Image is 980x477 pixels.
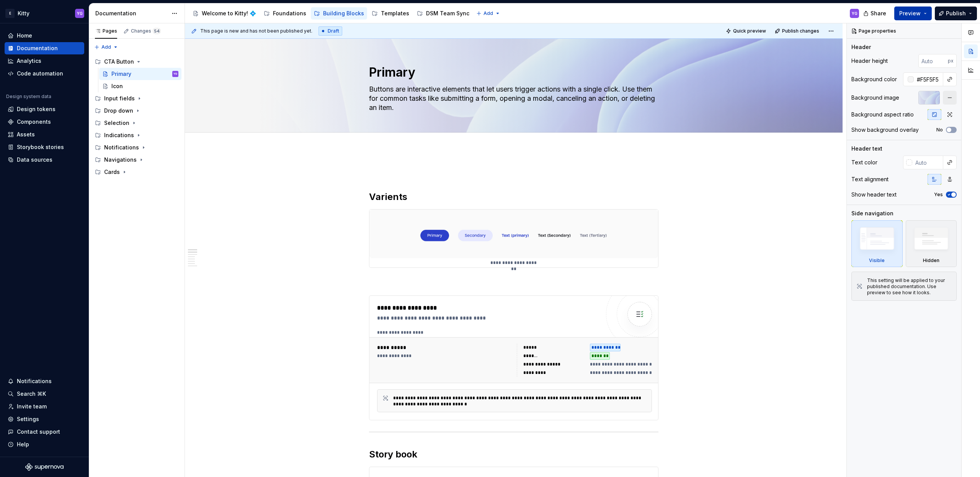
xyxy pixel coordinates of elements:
[948,58,954,64] p: px
[328,28,339,34] span: Draft
[92,141,181,154] div: Notifications
[17,377,52,385] div: Notifications
[851,94,899,102] div: Background image
[5,67,84,80] a: Code automation
[851,75,897,83] div: Background color
[17,441,29,448] div: Help
[99,68,181,80] a: PrimaryYG
[5,413,84,425] a: Settings
[92,129,181,141] div: Indications
[871,10,886,17] span: Share
[173,70,177,78] div: YG
[923,257,939,264] div: Hidden
[92,117,181,129] div: Selection
[852,10,857,16] div: YG
[95,28,117,34] div: Pages
[92,105,181,117] div: Drop down
[5,9,15,18] div: E
[899,10,921,17] span: Preview
[859,7,891,20] button: Share
[369,191,658,203] h2: Varients
[200,28,312,34] span: This page is new and has not been published yet.
[5,116,84,128] a: Components
[189,6,472,21] div: Page tree
[92,166,181,178] div: Cards
[5,30,84,42] a: Home
[202,10,256,17] div: Welcome to Kitty! 💠
[104,168,120,176] div: Cards
[17,156,52,164] div: Data sources
[92,154,181,166] div: Navigations
[6,93,51,100] div: Design system data
[851,210,893,217] div: Side navigation
[5,426,84,438] button: Contact support
[25,463,64,471] svg: Supernova Logo
[381,10,409,17] div: Templates
[17,57,41,65] div: Analytics
[5,42,84,54] a: Documentation
[851,175,889,183] div: Text alignment
[851,43,871,51] div: Header
[935,7,977,20] button: Publish
[474,8,503,19] button: Add
[414,7,472,20] a: DSM Team Sync
[5,400,84,413] a: Invite team
[17,118,51,126] div: Components
[773,26,823,36] button: Publish changes
[914,72,943,86] input: Auto
[111,70,131,78] div: Primary
[92,56,181,178] div: Page tree
[104,144,139,151] div: Notifications
[17,415,39,423] div: Settings
[189,7,259,20] a: Welcome to Kitty! 💠
[483,10,493,16] span: Add
[367,83,657,114] textarea: Buttons are interactive elements that let users trigger actions with a single click. Use them for...
[934,192,943,198] label: Yes
[92,42,121,52] button: Add
[17,131,35,138] div: Assets
[724,26,769,36] button: Quick preview
[369,448,658,461] h2: Story book
[153,28,161,34] span: 54
[273,10,306,17] div: Foundations
[894,7,932,20] button: Preview
[946,10,966,17] span: Publish
[5,438,84,451] button: Help
[17,105,56,113] div: Design tokens
[131,28,161,34] div: Changes
[5,154,84,166] a: Data sources
[426,10,469,17] div: DSM Team Sync
[104,119,129,127] div: Selection
[95,10,168,17] div: Documentation
[851,220,903,267] div: Visible
[104,131,134,139] div: Indications
[99,80,181,92] a: Icon
[906,220,957,267] div: Hidden
[5,141,84,153] a: Storybook stories
[5,375,84,387] button: Notifications
[104,95,135,102] div: Input fields
[111,82,123,90] div: Icon
[261,7,309,20] a: Foundations
[367,63,657,82] textarea: Primary
[851,111,914,118] div: Background aspect ratio
[851,159,877,166] div: Text color
[851,126,919,134] div: Show background overlay
[17,403,47,410] div: Invite team
[17,390,46,398] div: Search ⌘K
[869,257,885,264] div: Visible
[918,54,948,68] input: Auto
[851,57,888,65] div: Header height
[912,156,943,169] input: Auto
[369,7,412,20] a: Templates
[17,143,64,151] div: Storybook stories
[782,28,819,34] span: Publish changes
[17,428,60,436] div: Contact support
[104,156,137,164] div: Navigations
[311,7,367,20] a: Building Blocks
[17,32,32,39] div: Home
[92,56,181,68] div: CTA Button
[17,70,63,77] div: Code automation
[92,92,181,105] div: Input fields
